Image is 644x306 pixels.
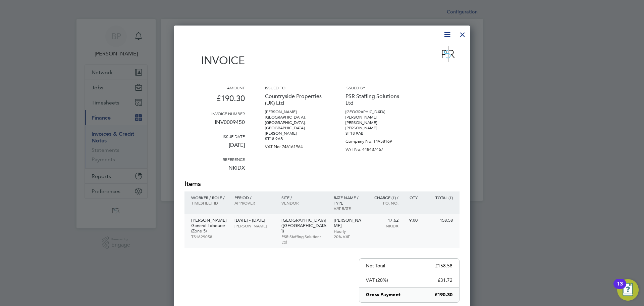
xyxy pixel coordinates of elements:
[265,90,325,109] p: Countryside Properties (UK) Ltd
[345,85,406,90] h3: Issued by
[234,218,274,223] p: [DATE] - [DATE]
[184,90,245,111] p: £190.30
[234,223,274,228] p: [PERSON_NAME]
[617,279,639,301] button: Open Resource Center, 13 new notifications
[369,218,398,223] p: 17.62
[191,223,228,234] p: General Labourer (Zone 5)
[366,277,388,283] p: VAT (20%)
[184,85,245,90] h3: Amount
[191,234,228,239] p: TS1629058
[334,228,363,234] p: Hourly
[438,277,452,283] p: £31.72
[345,125,406,131] p: [PERSON_NAME]
[405,195,418,200] p: QTY
[191,218,228,223] p: [PERSON_NAME]
[369,200,398,206] p: Po. No.
[617,284,623,293] div: 13
[281,218,327,234] p: [GEOGRAPHIC_DATA] ([GEOGRAPHIC_DATA])
[265,131,325,136] p: [PERSON_NAME]
[184,139,245,157] p: [DATE]
[366,292,400,298] p: Gross Payment
[435,292,452,298] p: £190.30
[345,90,406,109] p: PSR Staffing Solutions Ltd
[281,195,327,200] p: Site /
[345,144,406,152] p: VAT No: 448437467
[366,263,385,269] p: Net Total
[334,234,363,239] p: 20% VAT
[334,206,363,211] p: VAT rate
[369,195,398,200] p: Charge (£) /
[281,200,327,206] p: Vendor
[369,223,398,228] p: NKIDX
[184,116,245,134] p: INV0009450
[437,44,460,64] img: psrsolutions-logo-remittance.png
[345,136,406,144] p: Company No: 14958169
[265,85,325,90] h3: Issued to
[265,136,325,141] p: ST18 9AB
[345,131,406,136] p: ST18 9AB
[184,162,245,179] p: NKIDX
[424,218,453,223] p: 158.58
[424,195,453,200] p: Total (£)
[184,111,245,116] h3: Invoice number
[334,218,363,228] p: [PERSON_NAME]
[435,263,452,269] p: £158.58
[345,109,406,120] p: [GEOGRAPHIC_DATA][PERSON_NAME]
[191,200,228,206] p: Timesheet ID
[334,195,363,206] p: Rate name / type
[184,157,245,162] h3: Reference
[184,179,460,189] h2: Items
[191,195,228,200] p: Worker / Role /
[281,234,327,245] p: PSR Staffing Solutions Ltd
[405,218,418,223] p: 9.00
[265,141,325,149] p: VAT No: 246161964
[345,120,406,125] p: [PERSON_NAME]
[234,200,274,206] p: Approver
[184,54,245,67] h1: Invoice
[265,109,325,131] p: [PERSON_NAME][GEOGRAPHIC_DATA], [GEOGRAPHIC_DATA], [GEOGRAPHIC_DATA]
[234,195,274,200] p: Period /
[184,134,245,139] h3: Issue date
